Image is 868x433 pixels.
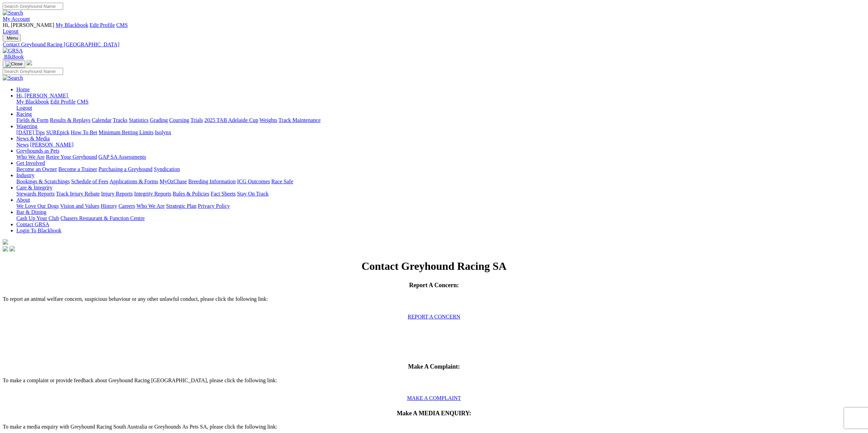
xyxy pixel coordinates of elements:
[5,61,23,67] img: Close
[169,117,189,123] a: Coursing
[3,60,25,68] button: Toggle navigation
[118,203,135,209] a: Careers
[16,215,865,221] div: Bar & Dining
[16,129,45,135] a: [DATE] Tips
[56,191,100,197] a: Track Injury Rebate
[188,179,236,184] a: Breeding Information
[101,203,117,209] a: History
[16,93,69,98] a: Hi, [PERSON_NAME]
[134,191,171,197] a: Integrity Reports
[3,377,865,390] p: To make a complaint or provide feedback about Greyhound Racing [GEOGRAPHIC_DATA], please click th...
[92,117,112,123] a: Calendar
[160,179,187,184] a: MyOzChase
[3,10,23,16] img: Search
[46,129,69,135] a: SUREpick
[237,179,270,184] a: ICG Outcomes
[154,166,180,172] a: Syndication
[30,142,73,148] a: [PERSON_NAME]
[16,203,865,209] div: About
[16,87,30,92] a: Home
[16,191,55,197] a: Stewards Reports
[408,363,460,370] span: Make A Complaint:
[166,203,196,209] a: Strategic Plan
[16,160,45,166] a: Get Involved
[99,129,153,135] a: Minimum Betting Limits
[27,60,32,65] img: logo-grsa-white.png
[173,191,209,197] a: Rules & Policies
[16,117,865,123] div: Racing
[16,148,59,154] a: Greyhounds as Pets
[99,166,152,172] a: Purchasing a Greyhound
[16,215,59,221] a: Cash Up Your Club
[16,166,865,172] div: Get Involved
[56,22,88,28] a: My Blackbook
[129,117,149,123] a: Statistics
[10,246,15,251] img: twitter.svg
[155,129,171,135] a: Isolynx
[211,191,236,197] a: Fact Sheets
[3,42,865,48] div: Contact Greyhound Racing [GEOGRAPHIC_DATA]
[16,99,865,111] div: Hi, [PERSON_NAME]
[16,179,70,184] a: Bookings & Scratchings
[407,395,461,401] a: MAKE A COMPLAINT
[3,239,8,245] img: logo-grsa-white.png
[3,54,24,60] a: BlkBook
[3,260,865,273] h1: Contact Greyhound Racing SA
[3,22,865,34] div: My Account
[3,3,63,10] input: Search
[16,93,68,98] span: Hi, [PERSON_NAME]
[113,117,128,123] a: Tracks
[3,75,23,81] img: Search
[3,296,865,308] p: To report an animal welfare concern, suspicious behaviour or any other unlawful conduct, please c...
[3,16,30,22] a: My Account
[50,99,76,105] a: Edit Profile
[77,99,89,105] a: CMS
[16,154,45,160] a: Who We Are
[16,185,53,190] a: Care & Integrity
[71,179,108,184] a: Schedule of Fees
[3,22,54,28] span: Hi, [PERSON_NAME]
[16,228,61,233] a: Login To Blackbook
[16,99,49,105] a: My Blackbook
[50,117,90,123] a: Results & Replays
[109,179,158,184] a: Applications & Forms
[16,117,48,123] a: Fields & Form
[408,314,460,320] a: REPORT A CONCERN
[3,28,18,34] a: Logout
[190,117,203,123] a: Trials
[99,154,146,160] a: GAP SA Assessments
[60,203,99,209] a: Vision and Values
[16,129,865,136] div: Wagering
[4,54,24,60] span: BlkBook
[16,154,865,160] div: Greyhounds as Pets
[16,203,59,209] a: We Love Our Dogs
[16,221,49,227] a: Contact GRSA
[16,179,865,185] div: Industry
[3,48,23,54] img: GRSA
[16,136,50,141] a: News & Media
[16,166,57,172] a: Become an Owner
[71,129,98,135] a: How To Bet
[16,172,34,178] a: Industry
[90,22,115,28] a: Edit Profile
[16,142,865,148] div: News & Media
[198,203,230,209] a: Privacy Policy
[58,166,97,172] a: Become a Trainer
[260,117,277,123] a: Weights
[3,34,21,42] button: Toggle navigation
[101,191,133,197] a: Injury Reports
[116,22,128,28] a: CMS
[409,282,459,289] span: Report A Concern:
[60,215,145,221] a: Chasers Restaurant & Function Centre
[16,209,46,215] a: Bar & Dining
[271,179,293,184] a: Race Safe
[204,117,258,123] a: 2025 TAB Adelaide Cup
[16,111,32,117] a: Racing
[16,105,32,111] a: Logout
[136,203,165,209] a: Who We Are
[7,35,18,41] span: Menu
[237,191,268,197] a: Stay On Track
[3,246,8,251] img: facebook.svg
[150,117,168,123] a: Grading
[16,191,865,197] div: Care & Integrity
